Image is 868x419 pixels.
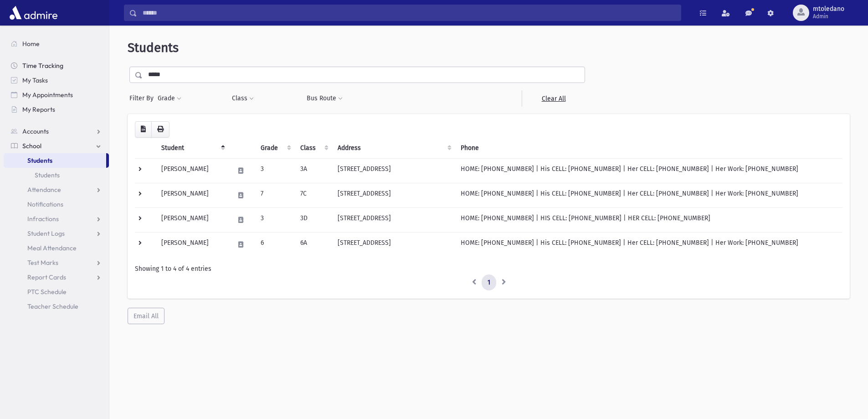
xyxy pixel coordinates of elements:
[156,207,229,232] td: [PERSON_NAME]
[332,207,455,232] td: [STREET_ADDRESS]
[295,138,333,159] th: Class: activate to sort column ascending
[4,299,109,314] a: Teacher Schedule
[27,229,65,238] span: Student Logs
[295,158,333,183] td: 3A
[27,200,63,208] span: Notifications
[332,232,455,257] td: [STREET_ADDRESS]
[4,88,109,102] a: My Appointments
[255,232,295,257] td: 6
[813,5,844,13] span: mtoledano
[482,274,496,291] a: 1
[22,40,40,48] span: Home
[22,127,49,135] span: Accounts
[4,124,109,139] a: Accounts
[332,158,455,183] td: [STREET_ADDRESS]
[295,232,333,257] td: 6A
[4,255,109,270] a: Test Marks
[27,302,78,310] span: Teacher Schedule
[22,76,48,84] span: My Tasks
[135,121,152,138] button: CSV
[455,183,842,207] td: HOME: [PHONE_NUMBER] | His CELL: [PHONE_NUMBER] | Her CELL: [PHONE_NUMBER] | Her Work: [PHONE_NUM...
[27,244,77,252] span: Meal Attendance
[22,142,41,150] span: School
[295,183,333,207] td: 7C
[27,186,61,194] span: Attendance
[128,308,164,324] button: Email All
[4,285,109,299] a: PTC Schedule
[295,207,333,232] td: 3D
[128,40,179,55] span: Students
[255,207,295,232] td: 3
[156,138,229,159] th: Student: activate to sort column descending
[4,226,109,241] a: Student Logs
[27,215,59,223] span: Infractions
[27,288,67,296] span: PTC Schedule
[4,153,106,168] a: Students
[27,156,52,165] span: Students
[151,121,169,138] button: Print
[4,36,109,51] a: Home
[455,207,842,232] td: HOME: [PHONE_NUMBER] | HIS CELL: [PHONE_NUMBER] | HER CELL: [PHONE_NUMBER]
[255,183,295,207] td: 7
[255,138,295,159] th: Grade: activate to sort column ascending
[156,183,229,207] td: [PERSON_NAME]
[332,183,455,207] td: [STREET_ADDRESS]
[156,232,229,257] td: [PERSON_NAME]
[4,58,109,73] a: Time Tracking
[332,138,455,159] th: Address: activate to sort column ascending
[813,13,844,20] span: Admin
[27,259,58,267] span: Test Marks
[455,232,842,257] td: HOME: [PHONE_NUMBER] | His CELL: [PHONE_NUMBER] | Her CELL: [PHONE_NUMBER] | Her Work: [PHONE_NUM...
[255,158,295,183] td: 3
[4,182,109,197] a: Attendance
[4,270,109,285] a: Report Cards
[22,62,63,70] span: Time Tracking
[135,264,842,274] div: Showing 1 to 4 of 4 entries
[306,90,343,107] button: Bus Route
[4,197,109,212] a: Notifications
[455,158,842,183] td: HOME: [PHONE_NUMBER] | His CELL: [PHONE_NUMBER] | Her CELL: [PHONE_NUMBER] | Her Work: [PHONE_NUM...
[156,158,229,183] td: [PERSON_NAME]
[231,90,254,107] button: Class
[4,73,109,88] a: My Tasks
[4,102,109,117] a: My Reports
[4,241,109,255] a: Meal Attendance
[7,4,60,22] img: AdmirePro
[4,139,109,153] a: School
[522,90,585,107] a: Clear All
[157,90,182,107] button: Grade
[4,212,109,226] a: Infractions
[27,273,66,281] span: Report Cards
[137,5,681,21] input: Search
[22,105,55,114] span: My Reports
[129,93,157,103] span: Filter By
[22,91,73,99] span: My Appointments
[4,168,109,182] a: Students
[455,138,842,159] th: Phone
